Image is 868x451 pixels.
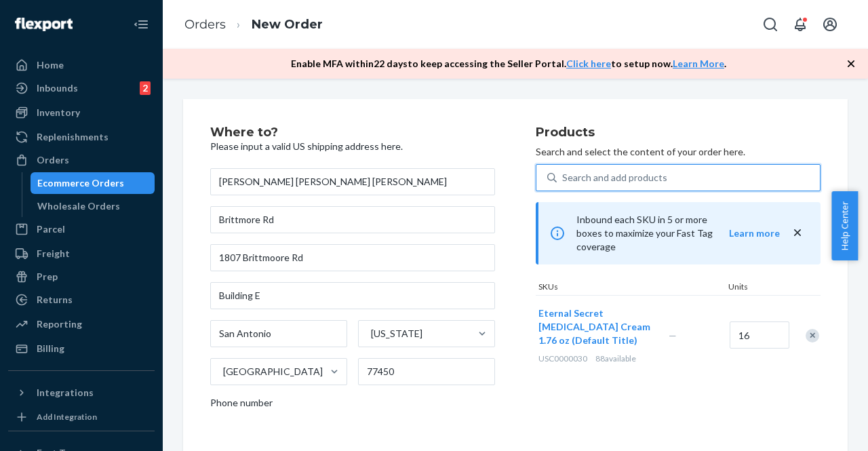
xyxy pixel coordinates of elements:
[37,176,124,190] div: Ecommerce Orders
[8,218,155,240] a: Parcel
[252,17,323,32] a: New Order
[536,202,821,264] div: Inbound each SKU in 5 or more boxes to maximize your Fast Tag coverage
[8,266,155,288] a: Prep
[174,5,334,45] ol: breadcrumbs
[223,365,323,378] div: [GEOGRAPHIC_DATA]
[673,58,724,69] a: Learn More
[757,11,784,38] button: Open Search Box
[816,11,844,38] button: Open account menu
[222,365,223,378] input: [GEOGRAPHIC_DATA]
[210,140,495,153] p: Please input a valid US shipping address here.
[37,58,64,72] div: Home
[595,353,636,364] span: 88 available
[291,57,726,71] p: Enable MFA within 22 days to keep accessing the Seller Portal. to setup now. .
[8,409,155,425] a: Add Integration
[127,11,155,38] button: Close Navigation
[8,243,155,264] a: Freight
[210,396,273,415] span: Phone number
[536,145,821,159] p: Search and select the content of your order here.
[210,282,495,309] input: Street Address 2 (Optional)
[37,317,82,331] div: Reporting
[831,191,858,260] button: Help Center
[358,358,495,385] input: ZIP Code
[8,289,155,311] a: Returns
[726,281,787,295] div: Units
[37,411,97,423] div: Add Integration
[37,386,94,399] div: Integrations
[210,126,495,140] h2: Where to?
[536,281,726,295] div: SKUs
[37,106,80,119] div: Inventory
[37,81,78,95] div: Inbounds
[8,338,155,359] a: Billing
[538,307,650,346] span: Eternal Secret [MEDICAL_DATA] Cream 1.76 oz (Default Title)
[562,171,667,184] div: Search and add products
[8,149,155,171] a: Orders
[37,293,73,307] div: Returns
[370,327,371,340] input: [US_STATE]
[806,329,819,342] div: Remove Item
[791,226,804,240] button: close
[538,353,587,364] span: USC0000030
[8,313,155,335] a: Reporting
[31,172,155,194] a: Ecommerce Orders
[8,54,155,76] a: Home
[140,81,151,95] div: 2
[31,195,155,217] a: Wholesale Orders
[8,77,155,99] a: Inbounds2
[184,17,226,32] a: Orders
[37,247,70,260] div: Freight
[37,199,120,213] div: Wholesale Orders
[210,244,495,271] input: Street Address
[37,130,108,144] div: Replenishments
[538,307,652,347] button: Eternal Secret [MEDICAL_DATA] Cream 1.76 oz (Default Title)
[37,222,65,236] div: Parcel
[8,382,155,404] button: Integrations
[371,327,422,340] div: [US_STATE]
[566,58,611,69] a: Click here
[787,11,814,38] button: Open notifications
[37,153,69,167] div: Orders
[210,168,495,195] input: First & Last Name
[37,270,58,283] div: Prep
[210,320,347,347] input: City
[15,18,73,31] img: Flexport logo
[729,227,780,240] button: Learn more
[669,330,677,341] span: —
[730,321,789,349] input: Quantity
[37,342,64,355] div: Billing
[8,102,155,123] a: Inventory
[536,126,821,140] h2: Products
[8,126,155,148] a: Replenishments
[210,206,495,233] input: Company Name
